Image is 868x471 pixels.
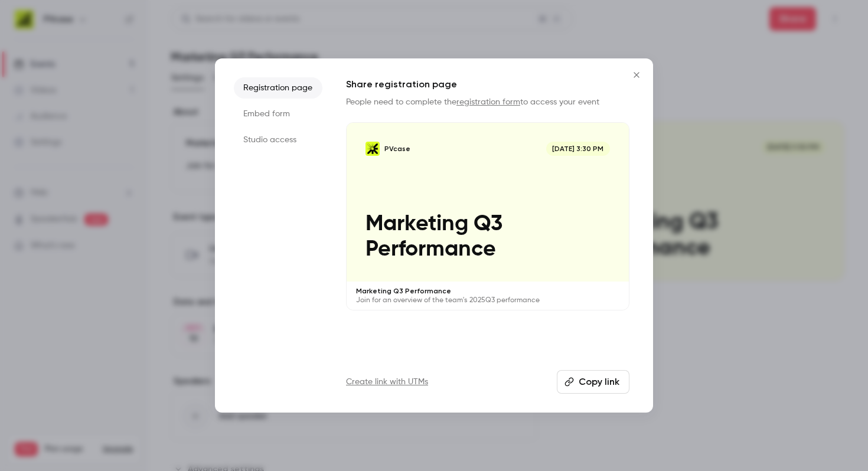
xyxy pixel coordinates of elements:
[546,142,610,156] span: [DATE] 3:30 PM
[384,144,410,153] p: PVcase
[356,296,619,305] p: Join for an overview of the team's 2025Q3 performance
[456,98,520,106] a: registration form
[346,376,428,388] a: Create link with UTMs
[234,103,322,125] li: Embed form
[366,142,380,156] img: Marketing Q3 Performance
[346,122,629,310] a: Marketing Q3 PerformancePVcase[DATE] 3:30 PMMarketing Q3 PerformanceMarketing Q3 PerformanceJoin ...
[625,63,648,87] button: Close
[234,77,322,99] li: Registration page
[356,286,619,296] p: Marketing Q3 Performance
[557,370,629,394] button: Copy link
[346,77,629,91] h1: Share registration page
[366,211,610,263] p: Marketing Q3 Performance
[234,129,322,151] li: Studio access
[346,96,629,108] p: People need to complete the to access your event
